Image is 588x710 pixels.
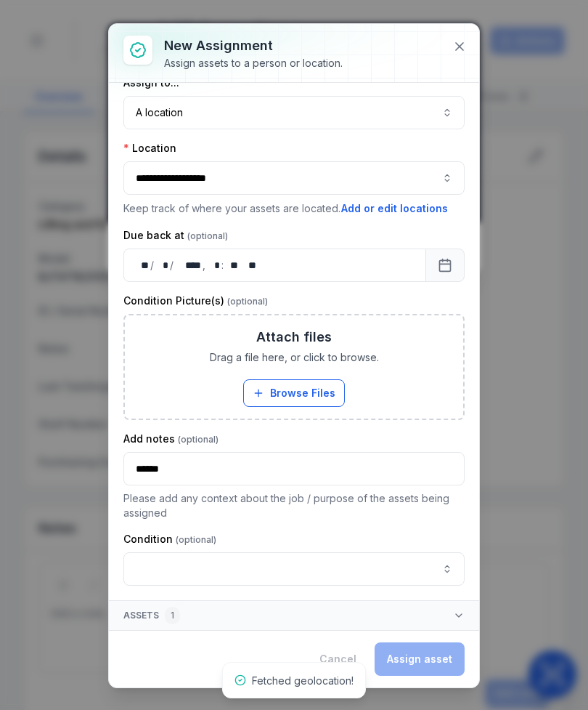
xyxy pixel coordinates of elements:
[123,201,465,217] p: Keep track of where your assets are located.
[256,327,332,347] h3: Attach files
[175,258,203,273] div: year,
[150,258,155,273] div: /
[164,36,343,56] h3: New assignment
[252,674,354,687] span: Fetched geolocation!
[164,56,343,70] div: Assign assets to a person or location.
[123,607,180,624] span: Assets
[207,258,221,273] div: hour,
[210,350,379,365] span: Drag a file here, or click to browse.
[123,491,465,520] p: Please add any context about the job / purpose of the assets being assigned
[123,76,179,90] label: Assign to...
[155,258,170,273] div: month,
[203,258,207,273] div: ,
[109,601,479,630] button: Assets1
[425,249,465,282] button: Calendar
[221,258,225,273] div: :
[225,258,240,273] div: minute,
[123,96,465,129] button: A location
[123,432,219,446] label: Add notes
[123,228,228,243] label: Due back at
[123,141,176,156] label: Location
[123,294,268,308] label: Condition Picture(s)
[170,258,175,273] div: /
[165,607,180,624] div: 1
[241,258,258,273] div: am/pm,
[340,201,449,217] button: Add or edit locations
[123,532,216,546] label: Condition
[136,258,150,273] div: day,
[243,379,345,407] button: Browse Files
